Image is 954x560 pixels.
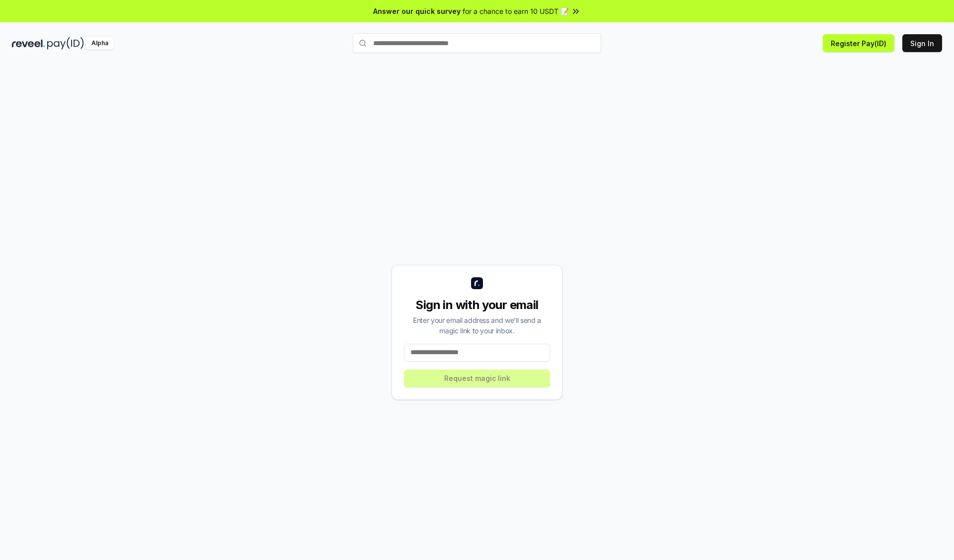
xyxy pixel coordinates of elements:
img: reveel_dark [12,37,45,50]
div: Sign in with your email [404,297,550,313]
span: for a chance to earn 10 USDT 📝 [463,6,569,16]
img: pay_id [47,37,84,50]
img: logo_small [471,277,483,289]
span: Answer our quick survey [373,6,461,16]
div: Enter your email address and we’ll send a magic link to your inbox. [404,315,550,336]
div: Alpha [86,37,114,50]
button: Register Pay(ID) [823,34,894,52]
button: Sign In [902,34,942,52]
